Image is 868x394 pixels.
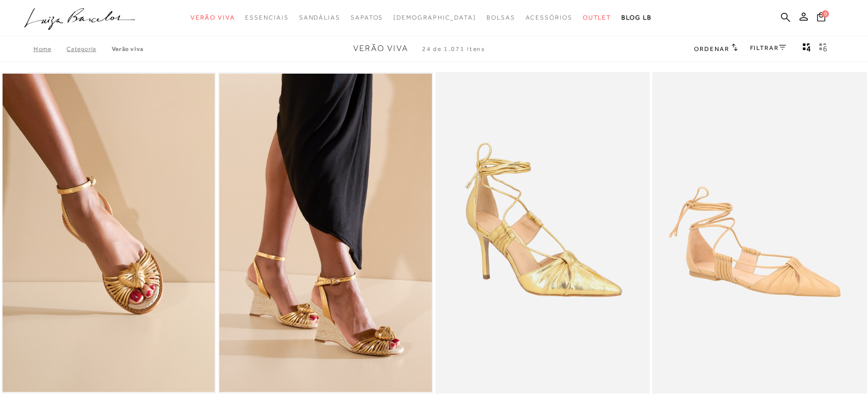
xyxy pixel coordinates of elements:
[583,8,612,27] a: noSubCategoriesText
[583,14,612,21] span: Outlet
[190,14,235,21] span: Verão Viva
[487,14,515,21] span: Bolsas
[526,14,572,21] span: Acessórios
[487,8,515,27] a: noSubCategoriesText
[33,45,66,53] a: Home
[437,74,649,392] img: SCARPIN SALTO ALTO EM METALIZADO OURO COM AMARRAÇÃO
[621,8,651,27] a: BLOG LB
[653,74,866,392] img: SAPATILHA EM COURO BEGE AREIA COM AMARRAÇÃO
[353,44,408,53] span: Verão Viva
[351,14,383,21] span: Sapatos
[219,74,432,392] img: SANDÁLIA ANABELA OURO COM SALTO ALTO EM JUTA
[245,8,288,27] a: noSubCategoriesText
[800,42,814,56] button: Mostrar 4 produtos por linha
[694,45,729,53] span: Ordenar
[112,45,144,53] a: Verão Viva
[66,45,111,53] a: Categoria
[190,8,235,27] a: noSubCategoriesText
[526,8,572,27] a: noSubCategoriesText
[750,44,786,52] a: FILTRAR
[299,8,340,27] a: noSubCategoriesText
[822,10,829,18] span: 0
[621,14,651,21] span: BLOG LB
[814,11,828,25] button: 0
[245,14,288,21] span: Essenciais
[393,8,476,27] a: noSubCategoriesText
[3,74,215,392] img: RASTEIRA OURO COM SOLADO EM JUTÁ
[393,14,476,21] span: [DEMOGRAPHIC_DATA]
[437,74,649,392] a: SCARPIN SALTO ALTO EM METALIZADO OURO COM AMARRAÇÃO SCARPIN SALTO ALTO EM METALIZADO OURO COM AMA...
[653,74,866,392] a: SAPATILHA EM COURO BEGE AREIA COM AMARRAÇÃO SAPATILHA EM COURO BEGE AREIA COM AMARRAÇÃO
[219,74,432,392] a: SANDÁLIA ANABELA OURO COM SALTO ALTO EM JUTA SANDÁLIA ANABELA OURO COM SALTO ALTO EM JUTA
[3,74,215,392] a: RASTEIRA OURO COM SOLADO EM JUTÁ RASTEIRA OURO COM SOLADO EM JUTÁ
[351,8,383,27] a: noSubCategoriesText
[422,45,486,53] span: 24 de 1.071 itens
[816,42,830,56] button: gridText6Desc
[299,14,340,21] span: Sandálias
